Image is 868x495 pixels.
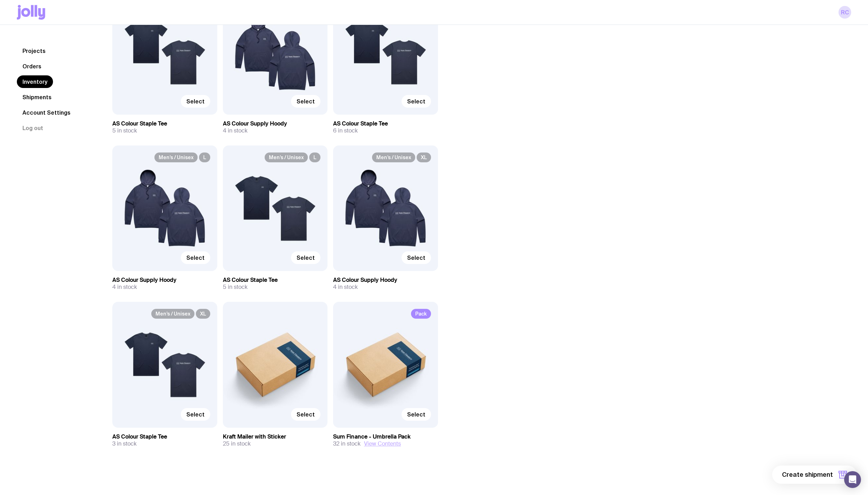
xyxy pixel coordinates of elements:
h3: AS Colour Supply Hoody [223,120,328,127]
h3: AS Colour Staple Tee [223,277,328,284]
span: Create shipment [782,470,833,479]
span: Select [186,98,205,105]
a: Account Settings [17,106,76,119]
span: 5 in stock [112,127,137,134]
h3: AS Colour Supply Hoody [112,277,217,284]
span: Select [297,98,315,105]
span: L [309,152,320,162]
a: RC [839,6,851,19]
span: 32 in stock [333,440,360,447]
span: Men’s / Unisex [154,152,198,162]
button: Create shipment [772,466,857,484]
span: L [199,152,210,162]
button: Log out [17,122,49,134]
span: 4 in stock [333,284,358,291]
span: Pack [411,309,431,319]
span: Select [407,254,425,261]
span: XL [196,309,210,319]
span: Select [297,411,315,418]
span: 4 in stock [112,284,137,291]
span: Men’s / Unisex [372,152,415,162]
span: 5 in stock [223,284,247,291]
a: Inventory [17,75,53,88]
span: 6 in stock [333,127,358,134]
h3: AS Colour Staple Tee [112,120,217,127]
span: Select [407,411,425,418]
h3: AS Colour Staple Tee [112,433,217,440]
a: Orders [17,60,47,73]
a: Projects [17,45,51,57]
span: Select [186,254,205,261]
span: 25 in stock [223,440,251,447]
span: XL [417,152,431,162]
span: 3 in stock [112,440,137,447]
a: Shipments [17,91,57,103]
h3: AS Colour Staple Tee [333,120,438,127]
div: Open Intercom Messenger [844,471,861,488]
button: View Contents [364,440,401,447]
span: Select [186,411,205,418]
h3: Kraft Mailer with Sticker [223,433,328,440]
span: 4 in stock [223,127,247,134]
h3: AS Colour Supply Hoody [333,277,438,284]
h3: Sum Finance - Umbrella Pack [333,433,438,440]
span: Men’s / Unisex [265,152,308,162]
span: Select [407,98,425,105]
span: Men’s / Unisex [151,309,194,319]
span: Select [297,254,315,261]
